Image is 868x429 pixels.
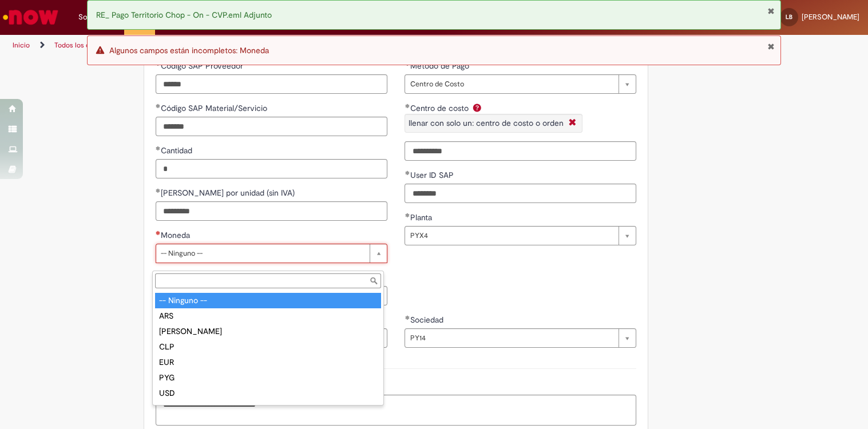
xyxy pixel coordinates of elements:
div: EUR [155,355,381,370]
div: PYG [155,370,381,386]
div: [PERSON_NAME] [155,324,381,339]
div: CLP [155,339,381,355]
div: UYU [155,401,381,416]
div: ARS [155,308,381,324]
ul: Moneda [153,291,383,405]
div: -- Ninguno -- [155,293,381,308]
div: USD [155,386,381,401]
